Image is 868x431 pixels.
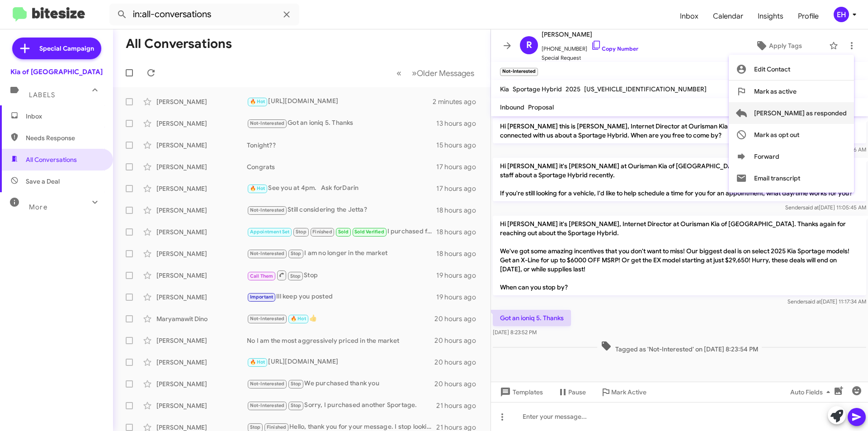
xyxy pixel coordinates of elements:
span: Edit Contact [754,58,790,80]
span: Mark as active [754,81,797,102]
button: Forward [729,146,854,167]
button: Email transcript [729,167,854,189]
span: [PERSON_NAME] as responded [754,102,847,124]
span: Mark as opt out [754,124,799,146]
